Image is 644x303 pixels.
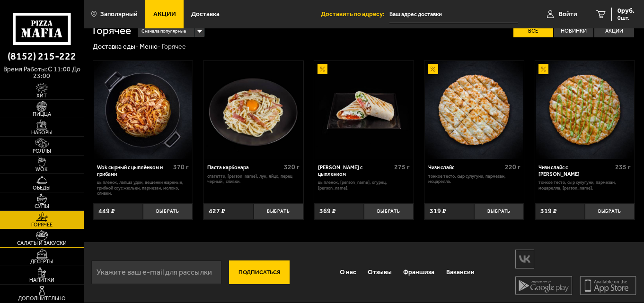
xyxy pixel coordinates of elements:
[93,43,138,51] a: Доставка еды-
[97,164,171,177] div: Wok сырный с цыплёнком и грибами
[162,43,186,51] div: Горячее
[229,260,290,284] button: Подписаться
[207,173,300,184] p: спагетти, [PERSON_NAME], лук, яйцо, перец черный , сливки.
[94,61,192,159] img: Wok сырный с цыплёнком и грибами
[98,208,115,215] span: 449 ₽
[394,163,410,171] span: 275 г
[538,64,548,74] img: Акционный
[538,180,631,190] p: тонкое тесто, сыр сулугуни, пармезан, моцарелла, [PERSON_NAME].
[334,261,362,283] a: О нас
[321,11,389,17] span: Доставить по адресу:
[615,163,631,171] span: 235 г
[425,61,523,159] img: Чизи слайс
[513,25,553,37] label: Все
[535,61,635,159] a: АкционныйЧизи слайс с соусом Ранч
[318,64,327,74] img: Акционный
[554,25,594,37] label: Новинки
[314,61,414,159] a: АкционныйШаверма с цыпленком
[585,203,635,220] button: Выбрать
[424,61,524,159] a: АкционныйЧизи слайс
[93,61,193,159] a: Wok сырный с цыплёнком и грибами
[93,26,131,36] h1: Горячее
[474,203,524,220] button: Выбрать
[364,203,414,220] button: Выбрать
[594,25,634,37] label: Акции
[284,163,300,171] span: 320 г
[97,180,189,196] p: цыпленок, лапша удон, вешенки жареные, грибной соус Жюльен, пармезан, молоко, сливки.
[441,261,480,283] a: Вакансии
[516,251,534,267] img: vk
[140,43,160,51] a: Меню-
[540,208,557,215] span: 319 ₽
[191,11,220,17] span: Доставка
[428,64,438,74] img: Акционный
[315,61,413,159] img: Шаверма с цыпленком
[318,164,392,177] div: [PERSON_NAME] с цыпленком
[173,163,189,171] span: 370 г
[505,163,520,171] span: 220 г
[207,164,282,171] div: Паста карбонара
[91,260,221,284] input: Укажите ваш e-mail для рассылки
[362,261,397,283] a: Отзывы
[559,11,577,17] span: Войти
[319,208,336,215] span: 369 ₽
[397,261,440,283] a: Франшиза
[318,180,410,190] p: цыпленок, [PERSON_NAME], огурец, [PERSON_NAME].
[538,164,613,177] div: Чизи слайс с [PERSON_NAME]
[153,11,176,17] span: Акции
[100,11,138,17] span: Заполярный
[430,208,446,215] span: 319 ₽
[389,6,518,23] input: Ваш адрес доставки
[209,208,225,215] span: 427 ₽
[428,173,520,184] p: тонкое тесто, сыр сулугуни, пармезан, моцарелла.
[204,61,303,159] img: Паста карбонара
[428,164,503,171] div: Чизи слайс
[618,15,635,21] span: 0 шт.
[203,61,303,159] a: Паста карбонара
[143,203,193,220] button: Выбрать
[618,8,635,14] span: 0 руб.
[254,203,303,220] button: Выбрать
[536,61,634,159] img: Чизи слайс с соусом Ранч
[141,25,186,38] span: Сначала популярные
